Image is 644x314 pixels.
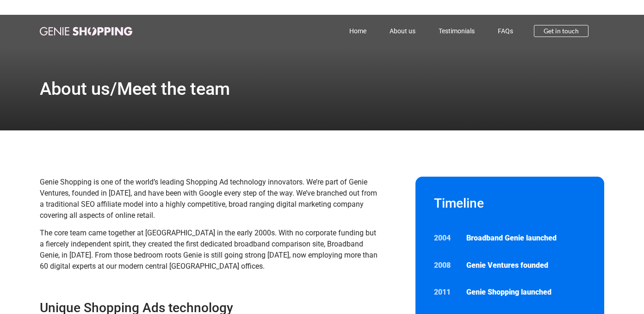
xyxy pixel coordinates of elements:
span: Get in touch [544,28,579,34]
p: 2011 [434,287,457,298]
a: FAQs [486,20,525,42]
span: The core team came together at [GEOGRAPHIC_DATA] in the early 2000s. With no corporate funding bu... [40,228,378,271]
p: Genie Ventures founded [466,260,586,271]
img: genie-shopping-logo [40,27,132,36]
a: Testimonials [427,20,486,42]
h1: About us/Meet the team [40,80,230,98]
h2: Timeline [434,195,586,212]
a: Home [338,20,378,42]
p: 2004 [434,233,457,244]
a: About us [378,20,427,42]
nav: Menu [173,20,525,42]
p: Broadband Genie launched [466,233,586,244]
p: 2008 [434,260,457,271]
span: Genie Shopping is one of the world’s leading Shopping Ad technology innovators. We’re part of Gen... [40,178,377,220]
p: Genie Shopping launched [466,287,586,298]
a: Get in touch [534,25,588,37]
